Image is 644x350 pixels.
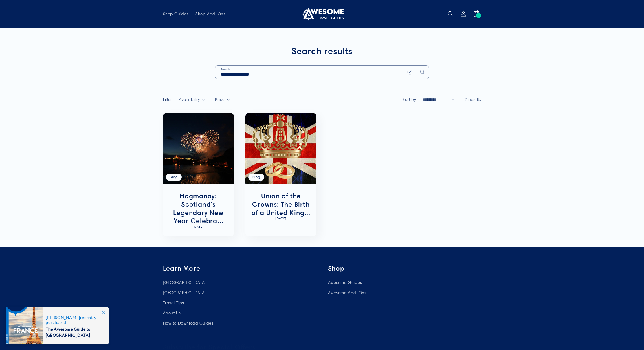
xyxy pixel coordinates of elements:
[163,288,207,298] a: [GEOGRAPHIC_DATA]
[215,97,225,102] span: Price
[465,97,481,102] span: 2 results
[163,264,316,273] h2: Learn More
[163,308,181,318] a: About Us
[416,66,429,79] button: Search
[159,8,192,20] a: Shop Guides
[215,96,230,103] summary: Price
[328,279,362,288] a: Awesome Guides
[402,97,417,102] label: Sort by:
[46,315,102,325] span: recently purchased
[403,66,416,79] button: Clear search term
[298,5,346,23] a: Awesome Travel Guides
[46,315,80,320] span: [PERSON_NAME]
[328,264,481,273] h2: Shop
[163,45,481,56] h1: Search results
[163,298,184,308] a: Travel Tips
[192,8,229,20] a: Shop Add-Ons
[163,318,214,328] a: How to Download Guides
[444,8,457,20] summary: Search
[163,96,173,103] h2: Filter:
[328,288,366,298] a: Awesome Add-Ons
[478,13,479,18] span: 1
[179,96,205,103] summary: Availability (0 selected)
[163,11,189,17] span: Shop Guides
[46,325,102,338] span: The Awesome Guide to [GEOGRAPHIC_DATA]
[169,192,228,225] a: Hogmanay: Scotland’s Legendary New Year Celebra...
[300,7,344,21] img: Awesome Travel Guides
[163,279,207,288] a: [GEOGRAPHIC_DATA]
[195,11,225,17] span: Shop Add-Ons
[179,97,200,102] span: Availability
[251,192,311,217] a: Union of the Crowns: The Birth of a United King...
